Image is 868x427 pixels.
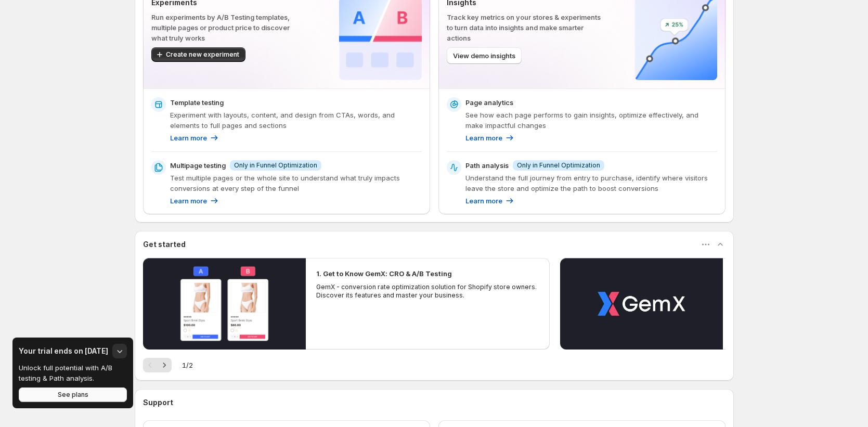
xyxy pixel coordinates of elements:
[465,160,509,171] p: Path analysis
[560,258,723,350] button: Play video
[465,196,502,206] p: Learn more
[151,47,245,62] button: Create new experiment
[447,12,601,43] p: Track key metrics on your stores & experiments to turn data into insights and make smarter actions
[465,110,717,131] p: See how each page performs to gain insights, optimize effectively, and make impactful changes
[170,196,207,206] p: Learn more
[182,360,193,370] span: 1 / 2
[234,161,317,170] span: Only in Funnel Optimization
[19,346,108,356] h3: Your trial ends on [DATE]
[157,358,172,372] button: Next
[517,161,600,170] span: Only in Funnel Optimization
[58,391,88,399] span: See plans
[19,387,127,402] button: See plans
[151,12,306,43] p: Run experiments by A/B Testing templates, multiple pages or product price to discover what truly ...
[170,160,226,171] p: Multipage testing
[465,196,515,206] a: Learn more
[465,97,513,108] p: Page analytics
[465,173,717,193] p: Understand the full journey from entry to purchase, identify where visitors leave the store and o...
[170,173,422,193] p: Test multiple pages or the whole site to understand what truly impacts conversions at every step ...
[316,268,452,279] h2: 1. Get to Know GemX: CRO & A/B Testing
[143,397,173,408] h3: Support
[166,50,239,59] span: Create new experiment
[465,133,515,143] a: Learn more
[170,110,422,131] p: Experiment with layouts, content, and design from CTAs, words, and elements to full pages and sec...
[170,97,224,108] p: Template testing
[19,363,120,383] p: Unlock full potential with A/B testing & Path analysis.
[143,258,306,350] button: Play video
[170,133,219,143] a: Learn more
[453,50,515,61] span: View demo insights
[170,196,219,206] a: Learn more
[143,239,186,250] h3: Get started
[170,133,207,143] p: Learn more
[143,358,172,372] nav: Pagination
[465,133,502,143] p: Learn more
[447,47,522,64] button: View demo insights
[316,283,540,300] p: GemX - conversion rate optimization solution for Shopify store owners. Discover its features and ...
